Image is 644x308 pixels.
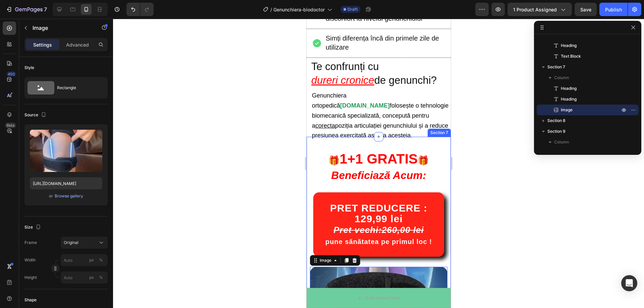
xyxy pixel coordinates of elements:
span: Section 9 [547,128,566,135]
span: Heading [561,42,577,49]
span: 1 product assigned [513,6,557,13]
div: 450 [6,71,16,77]
p: 7 [44,5,47,13]
button: Original [61,237,108,249]
input: https://example.com/image.jpg [30,177,102,189]
div: % [99,257,103,263]
div: Source [24,111,48,120]
button: 7 [3,3,50,16]
button: % [88,273,96,282]
div: Open Intercom Messenger [621,275,637,291]
input: px% [61,271,108,284]
span: Save [580,7,591,12]
button: px [97,256,105,264]
img: preview-image [30,130,102,172]
div: % [99,274,103,281]
span: Heading [561,85,577,92]
span: Section 7 [547,64,565,70]
span: Section 8 [547,117,566,124]
iframe: Design area [307,19,451,308]
span: Original [64,240,78,246]
div: Beta [5,123,16,128]
label: Frame [24,240,37,246]
span: Text Block [561,53,581,60]
p: Settings [33,41,52,48]
div: px [89,274,94,281]
button: % [88,256,96,264]
span: or [49,192,53,200]
div: px [89,257,94,263]
button: Publish [599,3,628,16]
span: Column [554,74,569,81]
span: Heading [561,96,577,103]
div: Shape [24,297,37,303]
div: Rectangle [57,80,98,96]
label: Width [24,257,36,263]
span: Draft [347,6,358,12]
button: Browse gallery [54,193,84,199]
div: Publish [605,6,622,13]
button: 1 product assigned [507,3,572,16]
span: / [270,6,272,13]
div: Style [24,65,34,71]
button: px [97,273,105,282]
div: Browse gallery [55,193,83,199]
span: Genunchiera-biodoctor [273,6,325,13]
input: px% [61,254,108,266]
div: Undo/Redo [126,3,154,16]
span: Image [561,107,573,113]
button: Save [575,3,597,16]
div: Size [24,223,42,232]
p: Advanced [66,41,89,48]
label: Height [24,274,37,281]
p: Image [33,24,90,32]
span: Column [554,139,569,145]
